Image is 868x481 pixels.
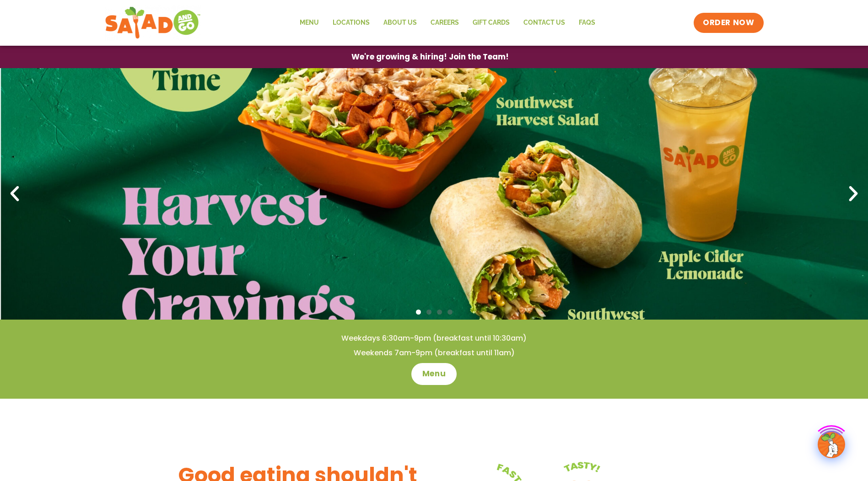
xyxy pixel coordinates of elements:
[293,12,326,33] a: Menu
[572,12,602,33] a: FAQs
[466,12,517,33] a: GIFT CARDS
[694,13,763,33] a: ORDER NOW
[338,46,523,68] a: We're growing & hiring! Join the Team!
[437,310,442,315] span: Go to slide 3
[293,12,602,33] nav: Menu
[426,310,431,315] span: Go to slide 2
[843,184,863,204] div: Next slide
[411,363,457,385] a: Menu
[447,310,453,315] span: Go to slide 4
[377,12,424,33] a: About Us
[517,12,572,33] a: Contact Us
[351,53,509,61] span: We're growing & hiring! Join the Team!
[416,310,421,315] span: Go to slide 1
[422,369,446,379] span: Menu
[326,12,377,33] a: Locations
[703,17,754,28] span: ORDER NOW
[5,184,25,204] div: Previous slide
[424,12,466,33] a: Careers
[105,5,201,41] img: new-SAG-logo-768×292
[18,348,850,358] h4: Weekends 7am-9pm (breakfast until 11am)
[18,333,850,343] h4: Weekdays 6:30am-9pm (breakfast until 10:30am)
